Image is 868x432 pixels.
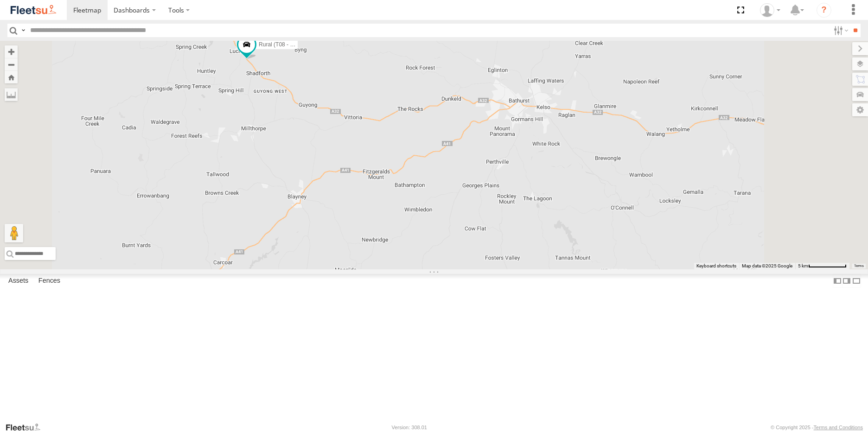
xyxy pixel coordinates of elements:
label: Fences [34,274,65,287]
label: Measure [5,88,18,101]
button: Keyboard shortcuts [696,263,736,269]
button: Map Scale: 5 km per 79 pixels [795,263,849,269]
label: Dock Summary Table to the Right [842,274,851,287]
button: Zoom out [5,58,18,71]
img: fleetsu-logo-horizontal.svg [9,4,57,16]
span: 5 km [798,263,808,268]
label: Assets [4,274,33,287]
span: Rural (T08 - [PERSON_NAME]) [259,41,338,47]
label: Search Query [19,24,27,37]
i: ? [817,3,831,18]
div: © Copyright 2025 - [771,425,863,430]
label: Hide Summary Table [852,274,861,287]
button: Zoom in [5,45,18,58]
label: Search Filter Options [830,24,850,37]
div: Matt Smith [757,3,784,17]
label: Map Settings [852,103,868,116]
label: Dock Summary Table to the Left [833,274,842,287]
a: Visit our Website [5,423,48,432]
span: Map data ©2025 Google [742,263,792,268]
div: Version: 308.01 [392,425,427,430]
a: Terms and Conditions [814,425,863,430]
button: Zoom Home [5,71,18,83]
a: Terms (opens in new tab) [854,264,864,268]
button: Drag Pegman onto the map to open Street View [5,224,23,242]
